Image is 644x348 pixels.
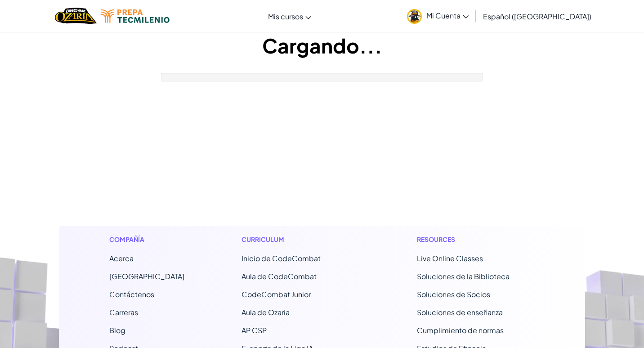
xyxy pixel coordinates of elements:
[417,290,490,299] a: Soluciones de Socios
[479,4,596,28] a: Español ([GEOGRAPHIC_DATA])
[109,290,154,299] span: Contáctenos
[407,9,422,24] img: avatar
[101,9,170,23] img: Tecmilenio logo
[426,11,469,20] span: Mi Cuenta
[241,290,311,299] a: CodeCombat Junior
[241,272,317,281] a: Aula de CodeCombat
[417,308,503,317] a: Soluciones de enseñanza
[109,272,184,281] a: [GEOGRAPHIC_DATA]
[417,254,483,263] a: Live Online Classes
[109,254,134,263] a: Acerca
[241,235,360,244] h1: Curriculum
[55,7,97,25] a: Ozaria by CodeCombat logo
[417,272,510,281] a: Soluciones de la Biblioteca
[109,308,138,317] a: Carreras
[241,254,321,263] span: Inicio de CodeCombat
[241,326,267,335] a: AP CSP
[483,12,591,21] span: Español ([GEOGRAPHIC_DATA])
[402,2,473,30] a: Mi Cuenta
[417,235,535,244] h1: Resources
[109,326,125,335] a: Blog
[264,4,316,28] a: Mis cursos
[268,12,303,21] span: Mis cursos
[241,308,290,317] a: Aula de Ozaria
[109,235,184,244] h1: Compañía
[417,326,504,335] a: Cumplimiento de normas
[55,7,97,25] img: Home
